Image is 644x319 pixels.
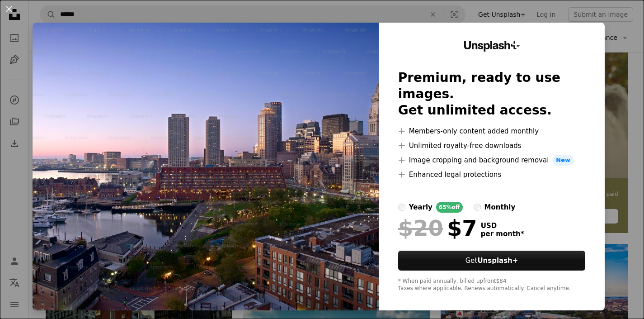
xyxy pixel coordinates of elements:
li: Members-only content added monthly [398,126,586,137]
span: per month * [481,230,524,238]
input: monthly [474,204,481,211]
span: USD [481,222,524,230]
li: Enhanced legal protections [398,169,586,180]
button: GetUnsplash+ [398,251,586,271]
div: yearly [409,202,432,213]
span: New [552,155,574,166]
li: Image cropping and background removal [398,155,586,166]
div: * When paid annually, billed upfront $84 Taxes where applicable. Renews automatically. Cancel any... [398,278,586,292]
span: $20 [398,216,443,240]
div: $7 [398,216,477,240]
li: Unlimited royalty-free downloads [398,140,586,151]
div: 65% off [436,202,463,213]
strong: Unsplash+ [477,257,518,265]
input: yearly65%off [398,204,405,211]
h2: Premium, ready to use images. Get unlimited access. [398,70,586,119]
div: monthly [484,202,516,213]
